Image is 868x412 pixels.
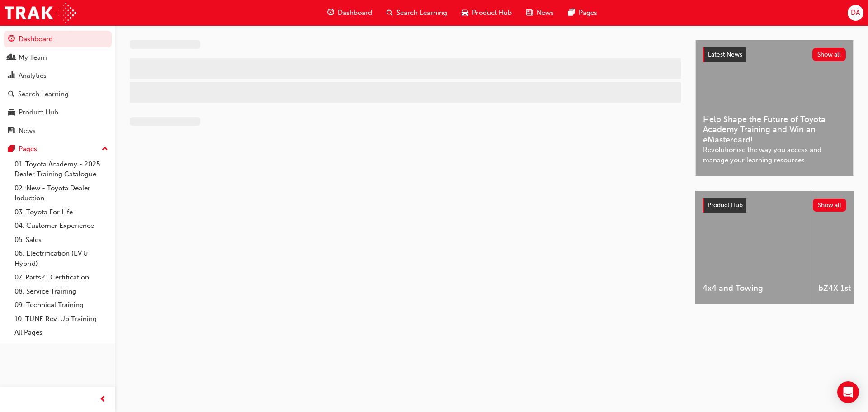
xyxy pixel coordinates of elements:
[561,4,604,22] a: pages-iconPages
[11,157,112,181] a: 01. Toyota Academy - 2025 Dealer Training Catalogue
[568,7,575,19] span: pages-icon
[537,8,554,18] span: News
[462,7,468,19] span: car-icon
[472,8,512,18] span: Product Hub
[4,141,112,157] button: Pages
[4,86,112,103] a: Search Learning
[8,145,15,153] span: pages-icon
[11,284,112,298] a: 08. Service Training
[526,7,533,19] span: news-icon
[8,127,15,135] span: news-icon
[102,143,108,155] span: up-icon
[18,89,69,99] div: Search Learning
[579,8,597,18] span: Pages
[11,205,112,219] a: 03. Toyota For Life
[8,54,15,62] span: people-icon
[11,219,112,233] a: 04. Customer Experience
[11,298,112,312] a: 09. Technical Training
[708,51,742,58] span: Latest News
[8,72,15,80] span: chart-icon
[11,181,112,205] a: 02. New - Toyota Dealer Induction
[703,47,846,62] a: Latest NewsShow all
[320,4,379,22] a: guage-iconDashboard
[695,191,811,304] a: 4x4 and Towing
[327,7,334,19] span: guage-icon
[703,114,846,145] span: Help Shape the Future of Toyota Academy Training and Win an eMastercard!
[396,8,447,18] span: Search Learning
[813,199,847,212] button: Show all
[19,144,37,154] div: Pages
[4,31,112,47] a: Dashboard
[8,109,15,117] span: car-icon
[11,326,112,340] a: All Pages
[703,145,846,165] span: Revolutionise the way you access and manage your learning resources.
[4,104,112,121] a: Product Hub
[11,312,112,326] a: 10. TUNE Rev-Up Training
[19,52,47,63] div: My Team
[519,4,561,22] a: news-iconNews
[338,8,372,18] span: Dashboard
[99,394,106,405] span: prev-icon
[11,233,112,247] a: 05. Sales
[8,90,14,99] span: search-icon
[4,29,112,141] button: DashboardMy TeamAnalyticsSearch LearningProduct HubNews
[19,107,58,118] div: Product Hub
[4,123,112,139] a: News
[454,4,519,22] a: car-iconProduct Hub
[695,40,854,176] a: Latest NewsShow allHelp Shape the Future of Toyota Academy Training and Win an eMastercard!Revolu...
[379,4,454,22] a: search-iconSearch Learning
[851,8,860,18] span: DA
[5,3,76,23] img: Trak
[11,246,112,270] a: 06. Electrification (EV & Hybrid)
[8,35,15,43] span: guage-icon
[387,7,393,19] span: search-icon
[812,48,846,61] button: Show all
[848,5,863,21] button: DA
[703,283,803,294] span: 4x4 and Towing
[4,49,112,66] a: My Team
[4,67,112,84] a: Analytics
[708,201,743,209] span: Product Hub
[703,198,846,213] a: Product HubShow all
[11,270,112,284] a: 07. Parts21 Certification
[19,126,36,136] div: News
[19,71,47,81] div: Analytics
[837,381,859,403] div: Open Intercom Messenger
